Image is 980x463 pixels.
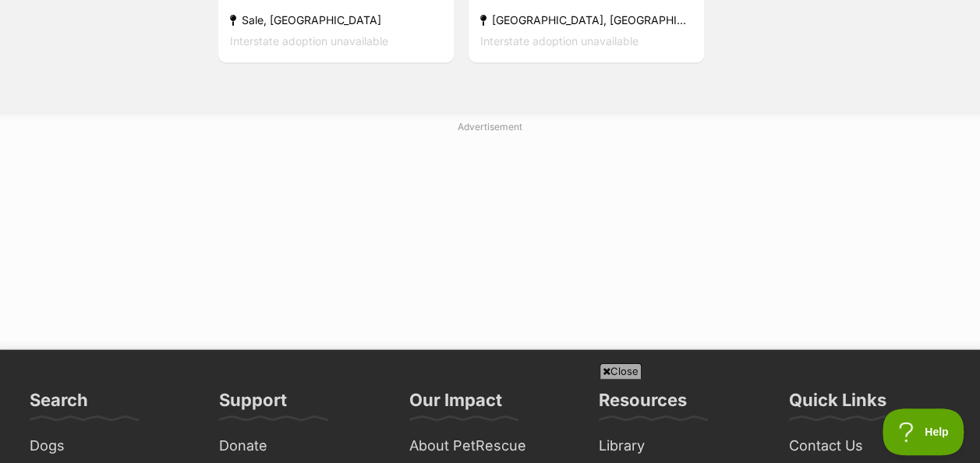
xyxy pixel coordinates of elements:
[600,363,642,379] span: Close
[480,34,639,47] span: Interstate adoption unavailable
[783,433,957,458] a: Contact Us
[480,9,692,30] div: [GEOGRAPHIC_DATA], [GEOGRAPHIC_DATA]
[230,9,442,30] div: Sale, [GEOGRAPHIC_DATA]
[112,385,869,455] iframe: Advertisement
[230,34,388,47] span: Interstate adoption unavailable
[112,139,869,334] iframe: Advertisement
[30,388,88,419] h3: Search
[883,408,964,455] iframe: Help Scout Beacon - Open
[23,433,197,458] a: Dogs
